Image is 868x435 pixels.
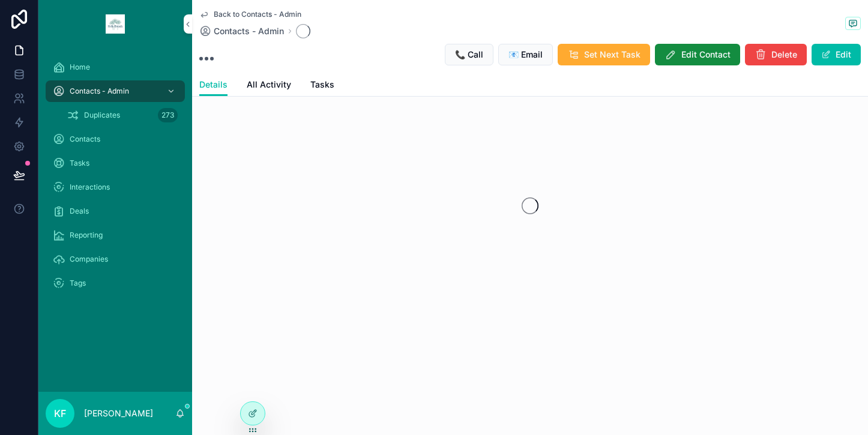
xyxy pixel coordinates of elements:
[214,25,284,37] span: Contacts - Admin
[38,48,192,310] div: scrollable content
[812,44,861,65] button: Edit
[199,74,228,97] a: Details
[247,74,291,98] a: All Activity
[70,206,89,216] span: Deals
[584,49,640,61] span: Set Next Task
[46,224,185,246] a: Reporting
[106,14,125,34] img: App logo
[558,44,650,65] button: Set Next Task
[46,248,185,270] a: Companies
[70,254,108,264] span: Companies
[745,44,807,65] button: Delete
[70,158,89,168] span: Tasks
[199,79,228,91] span: Details
[498,44,553,65] button: 📧 Email
[455,49,483,61] span: 📞 Call
[70,134,100,144] span: Contacts
[46,152,185,174] a: Tasks
[84,110,120,120] span: Duplicates
[54,406,66,421] span: KF
[70,230,103,240] span: Reporting
[199,10,301,19] a: Back to Contacts - Admin
[84,407,153,419] p: [PERSON_NAME]
[445,44,493,65] button: 📞 Call
[46,128,185,150] a: Contacts
[655,44,740,65] button: Edit Contact
[247,79,291,91] span: All Activity
[771,49,797,61] span: Delete
[681,49,731,61] span: Edit Contact
[158,108,178,122] div: 273
[60,104,185,126] a: Duplicates273
[70,86,129,96] span: Contacts - Admin
[508,49,543,61] span: 📧 Email
[310,74,334,98] a: Tasks
[70,62,90,72] span: Home
[46,200,185,222] a: Deals
[214,10,301,19] span: Back to Contacts - Admin
[46,176,185,198] a: Interactions
[46,56,185,78] a: Home
[46,272,185,294] a: Tags
[199,25,284,37] a: Contacts - Admin
[310,79,334,91] span: Tasks
[70,182,110,192] span: Interactions
[46,80,185,102] a: Contacts - Admin
[70,278,86,288] span: Tags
